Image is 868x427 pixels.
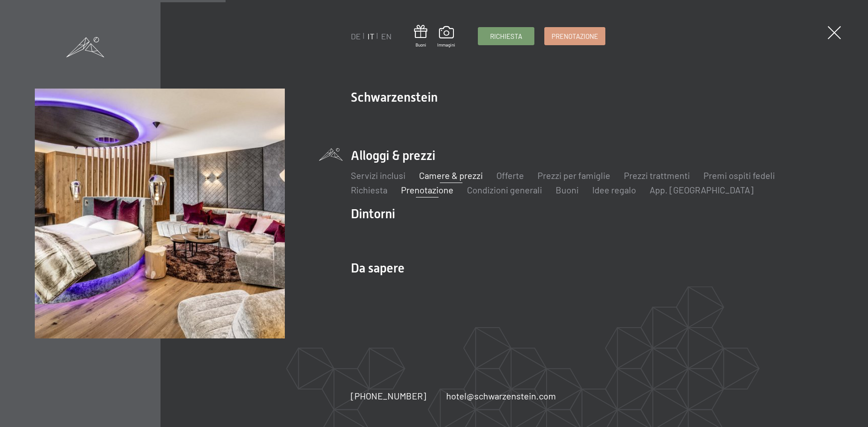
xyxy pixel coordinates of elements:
a: Premi ospiti fedeli [703,170,775,181]
span: Richiesta [490,32,522,41]
a: Buoni [414,25,427,48]
a: Prenotazione [545,28,605,45]
a: EN [381,31,392,41]
a: Condizioni generali [467,184,542,195]
a: Prezzi per famiglie [538,170,610,181]
a: Prenotazione [401,184,453,195]
a: Offerte [496,170,524,181]
a: Servizi inclusi [351,170,406,181]
a: Richiesta [351,184,387,195]
a: Camere & prezzi [419,170,483,181]
a: Richiesta [478,28,534,45]
a: Idee regalo [592,184,636,195]
span: Immagini [437,42,455,48]
a: DE [351,31,361,41]
span: [PHONE_NUMBER] [351,390,426,401]
a: [PHONE_NUMBER] [351,389,426,402]
a: Immagini [437,26,455,48]
a: Buoni [556,184,579,195]
a: hotel@schwarzenstein.com [446,389,556,402]
a: IT [368,31,374,41]
span: Prenotazione [552,32,598,41]
span: Buoni [414,42,427,48]
a: Prezzi trattmenti [624,170,690,181]
a: App. [GEOGRAPHIC_DATA] [650,184,754,195]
